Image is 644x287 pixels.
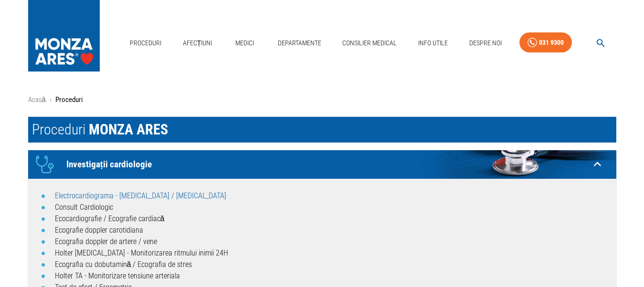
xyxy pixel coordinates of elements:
a: Holter TA - Monitorizare tensiune arteriala [55,271,180,280]
h1: Proceduri [28,117,616,143]
p: Investigații cardiologie [66,159,590,169]
a: Ecografia cu dobutamină / Ecografia de stres [55,260,192,269]
a: Holter [MEDICAL_DATA] - Monitorizarea ritmului inimii 24H [55,248,228,257]
a: Ecocardiografie / Ecografie cardiacă [55,214,165,223]
a: Proceduri [126,33,165,53]
a: Info Utile [414,33,452,53]
a: Ecografie doppler carotidiana [55,225,143,235]
a: Afecțiuni [179,33,216,53]
nav: breadcrumb [28,94,616,105]
a: Acasă [28,95,46,104]
div: IconInvestigații cardiologie [28,150,616,179]
p: Proceduri [55,94,83,105]
a: Despre Noi [465,33,506,53]
a: Medici [230,33,260,53]
a: Ecografia doppler de artere / vene [55,237,157,246]
a: Departamente [274,33,325,53]
a: Consilier Medical [338,33,401,53]
li: › [50,94,52,105]
a: 031 9300 [519,32,572,53]
div: Icon [31,150,59,179]
span: MONZA ARES [89,121,168,138]
a: Electrocardiograma - [MEDICAL_DATA] / [MEDICAL_DATA] [55,191,226,200]
div: 031 9300 [539,37,564,49]
a: Consult Cardiologic [55,203,113,212]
